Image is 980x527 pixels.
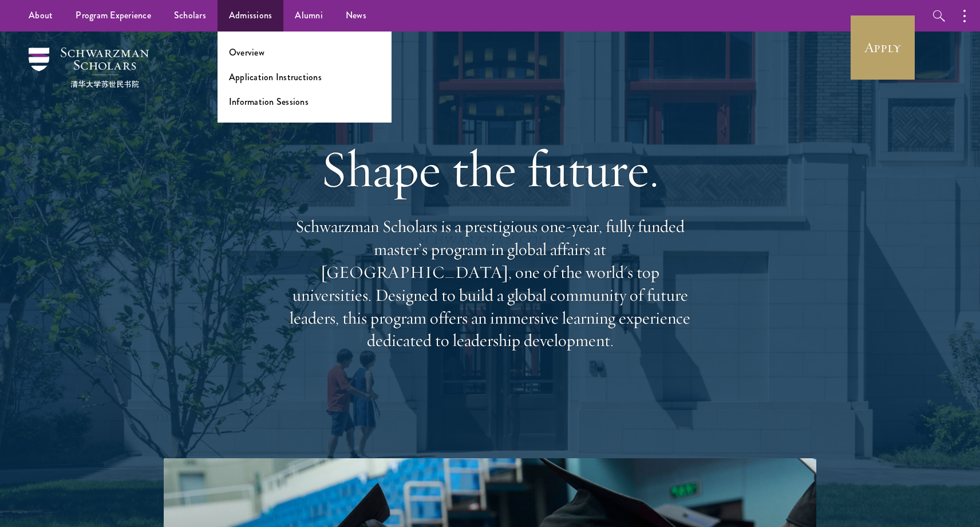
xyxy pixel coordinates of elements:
[229,46,264,59] a: Overview
[29,48,149,88] img: Schwarzman Scholars
[229,70,322,84] a: Application Instructions
[851,15,915,80] a: Apply
[284,137,696,201] h1: Shape the future.
[229,95,309,108] a: Information Sessions
[284,215,696,352] p: Schwarzman Scholars is a prestigious one-year, fully funded master’s program in global affairs at...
